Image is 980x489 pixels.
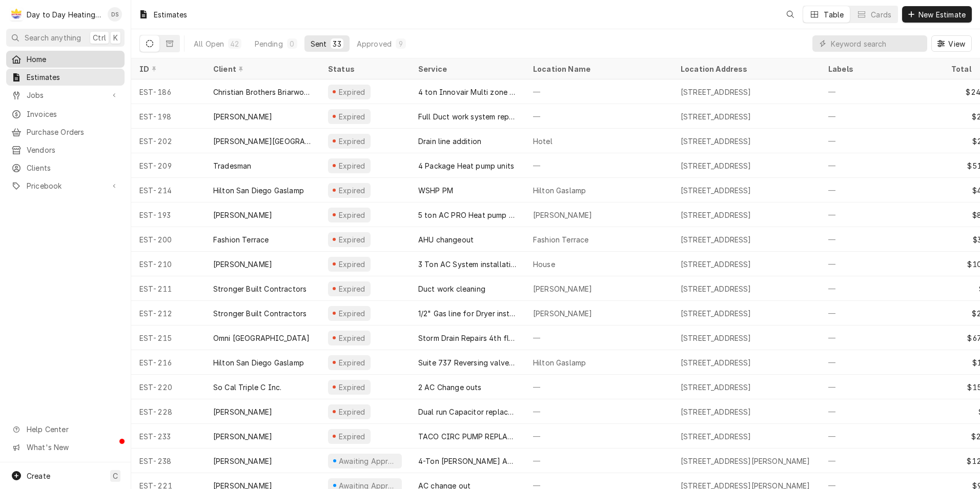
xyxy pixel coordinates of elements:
div: — [525,424,672,449]
span: Invoices [27,109,119,119]
div: [PERSON_NAME] [213,406,272,417]
div: — [820,153,943,178]
div: Location Name [533,64,662,74]
div: [STREET_ADDRESS] [681,185,751,196]
a: Invoices [6,106,125,123]
div: [STREET_ADDRESS] [681,382,751,393]
button: Open search [782,6,799,23]
div: 33 [333,38,341,49]
span: Help Center [27,424,118,435]
div: — [525,153,672,178]
div: Labels [828,64,935,74]
a: Estimates [6,69,125,86]
div: [PERSON_NAME] [533,210,592,220]
span: Purchase Orders [27,127,119,137]
div: Fashion Terrace [213,234,269,245]
div: EST-200 [131,227,205,252]
div: EST-210 [131,252,205,276]
span: Estimates [27,72,119,83]
div: Expired [337,431,366,442]
div: Cards [871,9,891,20]
div: [STREET_ADDRESS] [681,333,751,343]
div: Pending [255,38,283,49]
div: Expired [337,406,366,417]
div: Expired [337,259,366,270]
div: — [820,129,943,153]
div: EST-202 [131,129,205,153]
div: Client [213,64,310,74]
span: What's New [27,442,118,453]
div: Expired [337,382,366,393]
div: — [525,375,672,399]
div: Sent [311,38,327,49]
div: Tradesman [213,160,251,171]
div: D [9,7,24,22]
div: 4 ton Innovair Multi zone system [418,87,517,97]
div: 5 ton AC PRO Heat pump system [418,210,517,220]
a: Purchase Orders [6,124,125,140]
div: — [820,350,943,375]
div: EST-238 [131,449,205,473]
div: So Cal Triple C Inc. [213,382,281,393]
div: Expired [337,87,366,97]
span: K [113,32,118,43]
div: 42 [230,38,239,49]
div: Drain line addition [418,136,481,147]
span: Vendors [27,145,119,155]
div: Hotel [533,136,553,147]
div: — [820,178,943,202]
div: Hilton San Diego Gaslamp [213,185,304,196]
div: TACO CIRC PUMP REPLACEMENT [418,431,517,442]
div: [PERSON_NAME] [213,210,272,220]
div: EST-193 [131,202,205,227]
div: Expired [337,333,366,343]
a: Go to Pricebook [6,177,125,194]
div: Awaiting Approval [338,456,398,466]
div: [STREET_ADDRESS] [681,136,751,147]
div: [PERSON_NAME] [213,431,272,442]
div: — [820,202,943,227]
div: Dual run Capacitor replacement [418,406,517,417]
div: EST-198 [131,104,205,129]
div: 4-Ton [PERSON_NAME] AC system [418,456,517,466]
div: Duct work cleaning [418,283,485,294]
a: Vendors [6,141,125,158]
div: DS [108,7,122,22]
div: David Silvestre's Avatar [108,7,122,22]
div: Location Address [681,64,810,74]
div: [STREET_ADDRESS] [681,87,751,97]
div: [STREET_ADDRESS] [681,357,751,368]
input: Keyword search [831,35,922,52]
div: EST-228 [131,399,205,424]
div: EST-233 [131,424,205,449]
div: WSHP PM [418,185,453,196]
div: — [820,104,943,129]
div: — [820,79,943,104]
a: Go to What's New [6,439,125,456]
div: 0 [289,38,295,49]
div: — [525,325,672,350]
div: Christian Brothers Briarwood [213,87,312,97]
div: Stronger Built Contractors [213,308,307,319]
div: 3 Ton AC System installation [418,259,517,270]
span: New Estimate [916,9,968,20]
div: Table [824,9,844,20]
div: — [820,252,943,276]
div: Expired [337,283,366,294]
div: Approved [357,38,392,49]
div: [PERSON_NAME] [533,308,592,319]
div: AHU changeout [418,234,474,245]
div: — [820,424,943,449]
div: — [820,399,943,424]
div: — [820,449,943,473]
div: — [525,449,672,473]
div: Stronger Built Contractors [213,283,307,294]
div: Expired [337,185,366,196]
div: Hilton Gaslamp [533,357,586,368]
div: Full Duct work system replacement [418,111,517,122]
div: Storm Drain Repairs 4th floor [418,333,517,343]
div: Expired [337,234,366,245]
span: Create [27,472,50,480]
div: [STREET_ADDRESS] [681,234,751,245]
div: Fashion Terrace [533,234,588,245]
